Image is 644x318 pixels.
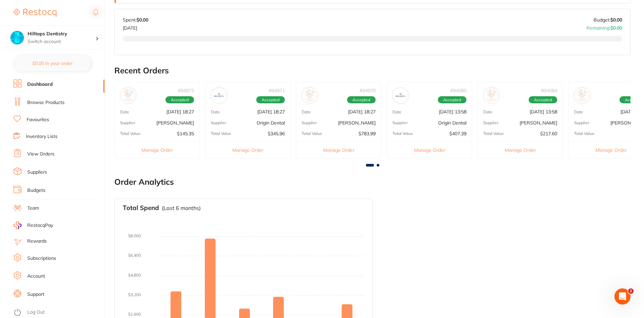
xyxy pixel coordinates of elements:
[302,110,311,114] p: Date
[387,142,472,158] button: Manage Order
[27,238,47,245] a: Rewards
[338,120,376,126] p: [PERSON_NAME]
[10,31,24,44] img: Hilltops Dentistry
[610,25,622,31] strong: $0.00
[483,120,498,125] p: Supplier
[302,120,317,125] p: Supplier
[269,88,285,93] p: # 94971
[302,131,322,136] p: Total Value
[614,288,631,305] iframe: Intercom live chat
[205,142,290,158] button: Manage Order
[13,307,103,318] button: Log Out
[13,221,53,229] a: RestocqPay
[27,81,53,88] a: Dashboard
[540,131,557,136] p: $217.60
[120,120,135,125] p: Supplier
[211,110,220,114] p: Date
[359,88,376,93] p: # 94970
[483,110,492,114] p: Date
[27,309,45,316] a: Log Out
[394,89,407,102] img: Origin Dental
[392,120,408,125] p: Supplier
[115,142,199,158] button: Manage Order
[438,96,466,104] span: Accepted
[13,9,56,17] img: Restocq Logo
[530,109,557,114] p: [DATE] 13:58
[13,5,56,21] a: Restocq Logo
[438,120,466,126] p: Origin Dental
[27,273,45,280] a: Account
[347,96,376,104] span: Accepted
[27,187,45,194] a: Budgets
[27,255,56,262] a: Subscriptions
[27,151,54,157] a: View Orders
[257,120,285,126] p: Origin Dental
[483,131,504,136] p: Total Value
[13,221,22,229] img: RestocqPay
[541,88,557,93] p: # 94084
[123,17,148,23] p: Spent:
[120,110,129,114] p: Date
[27,116,49,123] a: Favourites
[211,120,226,125] p: Supplier
[450,88,466,93] p: # 94085
[256,96,285,104] span: Accepted
[586,23,622,31] p: Remaining:
[166,109,194,114] p: [DATE] 18:27
[123,204,159,212] h3: Total Spend
[27,169,47,176] a: Suppliers
[529,96,557,104] span: Accepted
[594,17,622,23] p: Budget:
[439,109,466,114] p: [DATE] 13:58
[574,120,589,125] p: Supplier
[610,17,622,23] strong: $0.00
[478,142,563,158] button: Manage Order
[520,120,557,126] p: [PERSON_NAME]
[27,99,65,106] a: Browse Products
[211,131,231,136] p: Total Value
[28,38,96,45] p: Switch account
[348,109,376,114] p: [DATE] 18:27
[392,110,402,114] p: Date
[303,89,316,102] img: Henry Schein Halas
[177,131,194,136] p: $145.35
[485,89,498,102] img: Adam Dental
[358,131,376,136] p: $783.99
[137,17,148,23] strong: $0.00
[13,55,91,71] button: $0.00 in your order
[27,222,53,229] span: RestocqPay
[449,131,466,136] p: $407.39
[162,205,201,211] p: (Last 6 months)
[213,89,225,102] img: Origin Dental
[114,66,631,75] h2: Recent Orders
[120,131,141,136] p: Total Value
[178,88,194,93] p: # 94972
[26,133,58,140] a: Inventory Lists
[27,291,44,298] a: Support
[27,205,39,212] a: Team
[123,23,148,31] p: [DATE]
[114,177,631,187] h2: Order Analytics
[576,89,589,102] img: Henry Schein Halas
[574,110,583,114] p: Date
[628,288,634,294] span: 1
[574,131,595,136] p: Total Value
[165,96,194,104] span: Accepted
[28,31,96,37] h4: Hilltops Dentistry
[156,120,194,126] p: [PERSON_NAME]
[296,142,381,158] button: Manage Order
[257,109,285,114] p: [DATE] 18:27
[268,131,285,136] p: $345.96
[392,131,413,136] p: Total Value
[122,89,135,102] img: Adam Dental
